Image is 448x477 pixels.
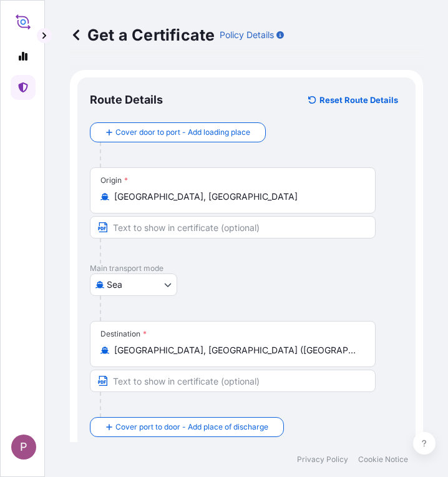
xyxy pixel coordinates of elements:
div: Origin [100,175,128,185]
div: Destination [100,329,147,339]
a: Cookie Notice [358,455,408,465]
p: Main transport mode [90,263,403,273]
input: Destination [114,344,360,357]
p: Reset Route Details [319,94,398,106]
p: Policy Details [220,29,274,41]
p: Route Details [90,92,163,107]
button: Select transport [90,273,177,296]
button: Cover door to port - Add loading place [90,122,266,142]
input: Text to appear on certificate [90,216,376,238]
a: Privacy Policy [297,455,348,465]
span: P [20,441,27,453]
span: Sea [107,278,122,291]
input: Origin [114,190,360,203]
button: Reset Route Details [302,90,403,110]
input: Text to appear on certificate [90,370,376,392]
span: Cover port to door - Add place of discharge [115,421,268,433]
button: Cover port to door - Add place of discharge [90,417,284,437]
p: Get a Certificate [70,25,215,45]
span: Cover door to port - Add loading place [115,126,250,139]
